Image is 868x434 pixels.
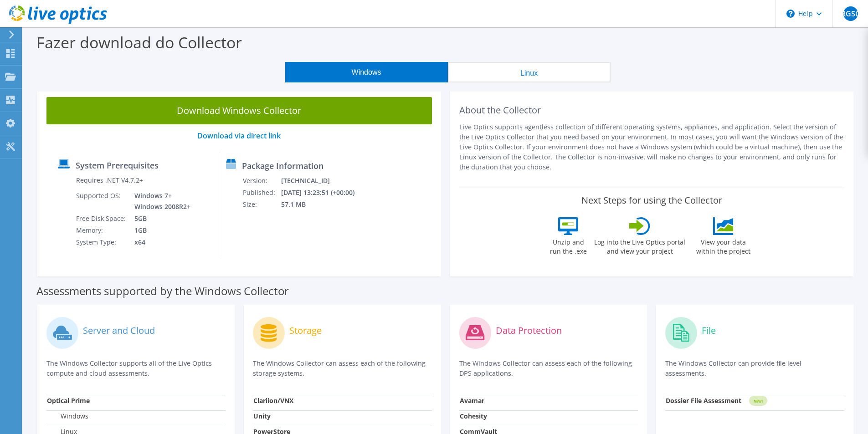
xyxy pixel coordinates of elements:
[47,396,90,405] strong: Optical Prime
[843,6,858,21] span: RGSC
[594,235,686,256] label: Log into the Live Optics portal and view your project
[702,326,716,335] label: File
[253,412,271,420] strong: Unity
[46,97,432,124] a: Download Windows Collector
[289,326,322,335] label: Storage
[665,358,844,378] p: The Windows Collector can provide file level assessments.
[128,236,192,248] td: x64
[281,187,366,199] td: [DATE] 13:23:51 (+00:00)
[242,161,324,170] label: Package Information
[76,161,159,170] label: System Prerequisites
[128,213,192,225] td: 5GB
[197,131,281,141] a: Download via direct link
[47,412,88,421] label: Windows
[253,358,432,378] p: The Windows Collector can assess each of the following storage systems.
[459,105,845,116] h2: About the Collector
[581,195,722,206] label: Next Steps for using the Collector
[460,396,484,405] strong: Avamar
[83,326,155,335] label: Server and Cloud
[242,187,281,199] td: Published:
[459,122,845,172] p: Live Optics supports agentless collection of different operating systems, appliances, and applica...
[76,190,128,213] td: Supported OS:
[128,190,192,213] td: Windows 7+ Windows 2008R2+
[36,32,242,53] label: Fazer download do Collector
[76,225,128,236] td: Memory:
[786,10,795,18] svg: \n
[128,225,192,236] td: 1GB
[281,199,366,210] td: 57.1 MB
[76,176,143,185] label: Requires .NET V4.7.2+
[46,358,226,378] p: The Windows Collector supports all of the Live Optics compute and cloud assessments.
[460,412,487,420] strong: Cohesity
[547,235,589,256] label: Unzip and run the .exe
[459,358,638,378] p: The Windows Collector can assess each of the following DPS applications.
[666,396,741,405] strong: Dossier File Assessment
[76,236,128,248] td: System Type:
[496,326,562,335] label: Data Protection
[242,175,281,187] td: Version:
[36,286,289,296] label: Assessments supported by the Windows Collector
[285,62,448,82] button: Windows
[242,199,281,210] td: Size:
[690,235,756,256] label: View your data within the project
[76,213,128,225] td: Free Disk Space:
[754,398,763,403] tspan: NEW!
[253,396,293,405] strong: Clariion/VNX
[448,62,611,82] button: Linux
[281,175,366,187] td: [TECHNICAL_ID]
